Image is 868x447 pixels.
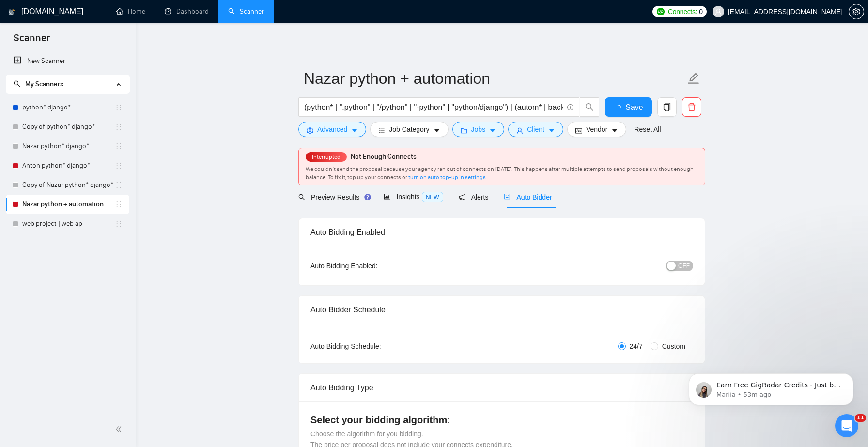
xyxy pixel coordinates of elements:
span: delete [682,103,701,111]
span: 24/7 [626,341,647,352]
span: Insights [384,193,443,200]
span: search [580,103,599,111]
span: Advanced [317,124,347,135]
span: search [14,80,20,87]
div: Auto Bidding Schedule: [310,341,438,352]
a: web project | web ap [22,214,115,233]
span: search [298,194,305,200]
span: Job Category [389,124,429,135]
span: edit [687,72,700,85]
img: logo [8,4,15,20]
a: Nazar python* django* [22,137,115,156]
div: Auto Bidder Schedule [310,296,693,324]
a: turn on auto top-up in settings. [408,174,487,181]
div: Auto Bidding Enabled [310,218,693,246]
span: caret-down [489,127,496,134]
li: Anton python* django* [6,156,129,175]
span: My Scanners [14,80,63,88]
div: Tooltip anchor [363,193,372,201]
span: caret-down [351,127,358,134]
button: Save [605,97,652,117]
li: Nazar python + automation [6,195,129,214]
span: Save [625,101,643,113]
span: caret-down [548,127,555,134]
span: holder [115,220,123,228]
span: idcard [575,127,582,134]
span: holder [115,104,123,111]
iframe: Intercom notifications message [674,353,868,421]
a: Copy of python* django* [22,117,115,137]
span: caret-down [611,127,618,134]
li: Copy of Nazar python* django* [6,175,129,195]
span: robot [504,194,511,200]
span: user [516,127,523,134]
span: Preview Results [298,193,368,201]
span: NEW [422,192,443,202]
button: search [580,97,599,117]
a: dashboardDashboard [165,7,209,15]
input: Search Freelance Jobs... [304,101,563,113]
span: setting [849,8,864,15]
button: copy [657,97,677,117]
span: copy [658,103,676,111]
span: caret-down [434,127,440,134]
button: userClientcaret-down [508,122,563,137]
button: delete [682,97,701,117]
span: Scanner [6,31,58,51]
li: python* django* [6,98,129,117]
img: upwork-logo.png [657,8,665,15]
span: Client [527,124,544,135]
span: My Scanners [25,80,63,88]
span: 0 [699,6,703,17]
span: 11 [855,414,866,422]
a: homeHome [116,7,145,15]
span: Vendor [586,124,607,135]
a: setting [849,8,864,15]
input: Scanner name... [304,66,685,91]
a: Nazar python + automation [22,195,115,214]
span: holder [115,142,123,150]
span: double-left [115,424,125,434]
span: loading [614,105,625,112]
span: Connects: [668,6,697,17]
span: bars [378,127,385,134]
a: Reset All [634,124,661,135]
span: Interrupted [309,154,343,160]
span: setting [307,127,313,134]
li: Copy of python* django* [6,117,129,137]
div: Auto Bidding Type [310,374,693,401]
div: Auto Bidding Enabled: [310,261,438,271]
span: holder [115,200,123,208]
span: OFF [678,261,690,271]
a: searchScanner [228,7,264,15]
span: notification [459,194,465,200]
li: New Scanner [6,51,129,71]
span: user [715,8,722,15]
span: holder [115,123,123,131]
span: Alerts [459,193,489,201]
li: web project | web ap [6,214,129,233]
button: barsJob Categorycaret-down [370,122,448,137]
a: New Scanner [14,51,122,71]
span: We couldn’t send the proposal because your agency ran out of connects on [DATE]. This happens aft... [306,166,694,181]
button: folderJobscaret-down [452,122,505,137]
span: holder [115,162,123,170]
iframe: Intercom live chat [835,414,858,437]
a: Copy of Nazar python* django* [22,175,115,195]
span: info-circle [567,104,573,110]
button: settingAdvancedcaret-down [298,122,366,137]
span: area-chart [384,193,390,200]
button: setting [849,4,864,19]
a: Anton python* django* [22,156,115,175]
span: folder [461,127,467,134]
span: holder [115,181,123,189]
span: Not Enough Connects [351,153,417,161]
li: Nazar python* django* [6,137,129,156]
span: Auto Bidder [504,193,552,201]
span: Custom [658,341,689,352]
a: python* django* [22,98,115,117]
